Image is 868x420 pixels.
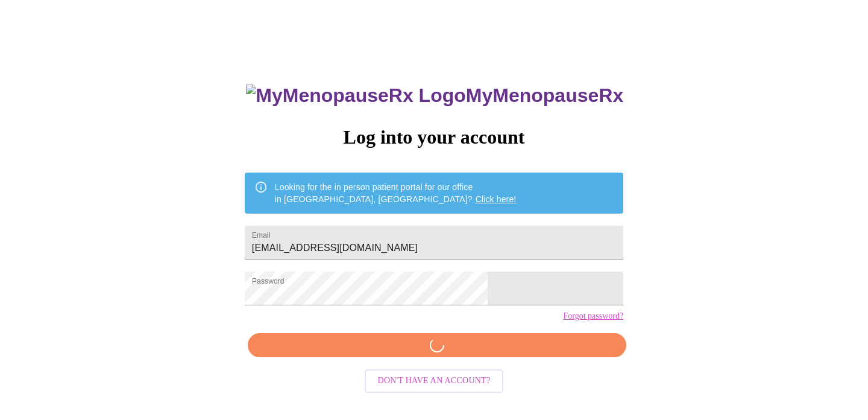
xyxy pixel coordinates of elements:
[378,374,491,389] span: Don't have an account?
[246,84,623,107] h3: MyMenopauseRx
[245,126,623,148] h3: Log into your account
[476,194,517,204] a: Click here!
[365,369,504,393] button: Don't have an account?
[275,176,517,210] div: Looking for the in person patient portal for our office in [GEOGRAPHIC_DATA], [GEOGRAPHIC_DATA]?
[362,375,507,385] a: Don't have an account?
[563,311,623,321] a: Forgot password?
[246,84,465,107] img: MyMenopauseRx Logo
